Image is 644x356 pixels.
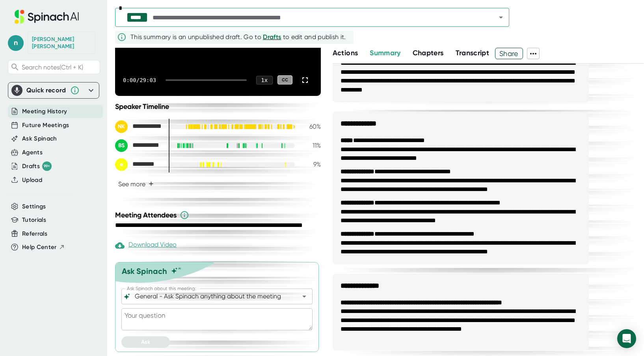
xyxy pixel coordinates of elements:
[11,82,96,98] div: Quick record
[495,48,523,59] button: Share
[263,32,281,42] button: Drafts
[456,49,490,57] span: Transcript
[115,120,128,133] div: NK
[495,12,506,23] button: Open
[8,35,24,51] span: n
[123,77,156,83] div: 0:00 / 29:03
[133,291,287,302] input: What can we do to help?
[121,336,170,348] button: Ask
[149,181,154,187] span: +
[301,123,321,130] div: 60 %
[26,86,66,94] div: Quick record
[495,47,523,60] span: Share
[115,102,321,111] div: Speaker Timeline
[256,76,273,84] div: 1 x
[333,48,358,58] button: Actions
[130,32,346,42] div: This summary is an unpublished draft. Go to to edit and publish it.
[333,49,358,57] span: Actions
[22,243,57,252] span: Help Center
[122,266,167,276] div: Ask Spinach
[299,291,310,302] button: Open
[115,241,177,250] div: Download Video
[141,339,150,345] span: Ask
[22,121,69,130] button: Future Meetings
[22,161,52,171] button: Drafts 99+
[456,48,490,58] button: Transcript
[301,142,321,149] div: 11 %
[22,134,57,143] button: Ask Spinach
[42,161,52,171] div: 99+
[413,48,444,58] button: Chapters
[22,229,47,238] button: Referrals
[413,49,444,57] span: Chapters
[115,139,162,152] div: Bre Sheldon
[22,148,43,157] button: Agents
[277,75,292,84] div: CC
[370,49,400,57] span: Summary
[263,33,281,41] span: Drafts
[22,107,67,116] button: Meeting History
[115,139,128,152] div: BS
[115,177,157,191] button: See more+
[115,158,128,171] div: e
[115,158,162,171] div: e00321380
[22,176,42,185] button: Upload
[22,243,65,252] button: Help Center
[115,210,323,220] div: Meeting Attendees
[115,120,162,133] div: Nicole Kelly
[22,215,46,225] button: Tutorials
[22,161,52,171] div: Drafts
[301,161,321,168] div: 9 %
[22,64,83,71] span: Search notes (Ctrl + K)
[617,329,636,348] div: Open Intercom Messenger
[22,202,46,211] button: Settings
[370,48,400,58] button: Summary
[32,36,91,50] div: Nicole Kelly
